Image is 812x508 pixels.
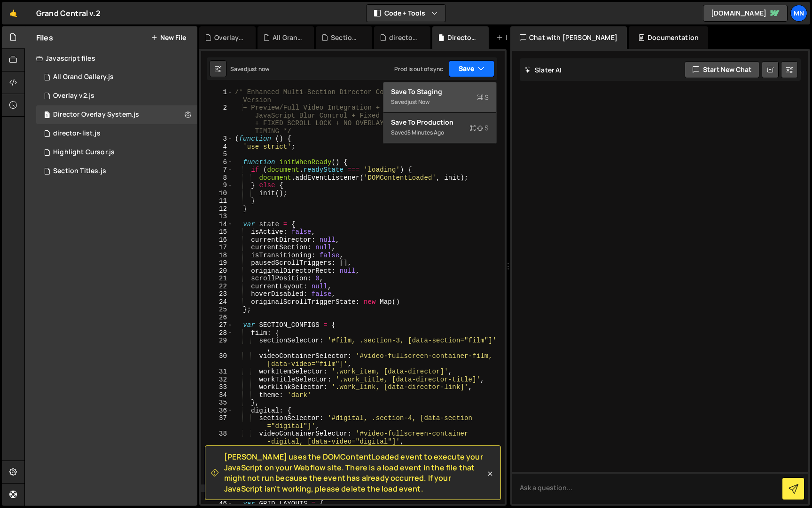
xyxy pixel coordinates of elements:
div: 19 [201,259,233,267]
div: 34 [201,391,233,399]
div: Section Titles.js [53,167,106,175]
div: 32 [201,376,233,384]
a: 🤙 [2,2,25,24]
div: 15298/40379.js [36,124,197,143]
div: Director Overlay System.js [447,33,477,42]
div: just now [407,98,429,106]
div: Saved [391,127,489,138]
div: 2 [201,104,233,135]
div: 29 [201,337,233,352]
div: 15298/40223.js [36,162,197,181]
div: 3 [201,135,233,143]
span: S [469,123,489,133]
span: 1 [44,112,50,119]
div: 15298/42891.js [36,105,197,124]
div: 10 [201,190,233,198]
div: Overlay v2.js [53,92,94,100]
div: 43 [201,476,233,484]
div: Overlay v2.js [214,33,244,42]
div: 21 [201,275,233,283]
div: 1 [201,88,233,104]
div: Saved [391,96,489,108]
div: 23 [201,290,233,298]
div: 12 [201,205,233,213]
div: 30 [201,352,233,368]
div: 28 [201,329,233,337]
div: Section Titles.js [331,33,361,42]
div: 41 [201,461,233,469]
div: 11 [201,197,233,205]
div: Save to Production [391,118,489,127]
div: Director Overlay System.js [53,111,139,119]
div: 33 [201,383,233,391]
div: Highlight Cursor.js [53,148,115,157]
div: 5 minutes ago [407,128,444,136]
span: S [477,93,489,102]
div: 7 [201,166,233,174]
h2: Slater AI [524,65,562,74]
button: Start new chat [685,61,759,78]
div: 26 [201,314,233,322]
div: 22 [201,283,233,291]
a: [DOMAIN_NAME] [703,5,788,22]
button: Code + Tools [367,5,445,22]
div: 37 [201,414,233,430]
div: 31 [201,368,233,376]
div: 5 [201,151,233,159]
div: 46 [201,500,233,508]
button: Save to ProductionS Saved5 minutes ago [383,113,496,143]
button: Save to StagingS Savedjust now [383,82,496,113]
div: 20 [201,267,233,275]
div: 15298/43578.js [36,68,197,87]
div: director-list.js [389,33,419,42]
div: 8 [201,174,233,182]
div: 17 [201,244,233,252]
div: Prod is out of sync [394,65,443,73]
button: Save [449,60,494,77]
div: 6 [201,159,233,167]
span: [PERSON_NAME] uses the DOMContentLoaded event to execute your JavaScript on your Webflow site. Th... [224,452,485,494]
div: 18 [201,252,233,260]
div: just now [247,65,269,73]
div: 42 [201,469,233,477]
div: 39 [201,445,233,453]
div: Grand Central v.2 [36,8,101,19]
div: Javascript files [25,49,197,68]
div: 15298/45944.js [36,87,197,105]
div: All Grand Gallery.js [273,33,303,42]
div: 35 [201,399,233,407]
div: 13 [201,213,233,221]
a: MN [790,5,807,22]
div: 15 [201,228,233,236]
div: Documentation [629,26,708,49]
div: All Grand Gallery.js [53,73,114,81]
div: 14 [201,221,233,229]
div: 36 [201,407,233,415]
div: 38 [201,430,233,445]
button: New File [151,34,186,41]
div: 16 [201,236,233,244]
div: Saved [230,65,269,73]
div: 44 [201,484,233,492]
div: Save to Staging [391,87,489,96]
div: Chat with [PERSON_NAME] [510,26,627,49]
div: 45 [201,492,233,500]
div: 27 [201,321,233,329]
h2: Files [36,32,53,43]
div: 40 [201,453,233,461]
div: 24 [201,298,233,306]
div: 15298/43117.js [36,143,197,162]
div: 9 [201,182,233,190]
div: New File [496,33,536,42]
div: 4 [201,143,233,151]
div: director-list.js [53,129,101,138]
div: 25 [201,306,233,314]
